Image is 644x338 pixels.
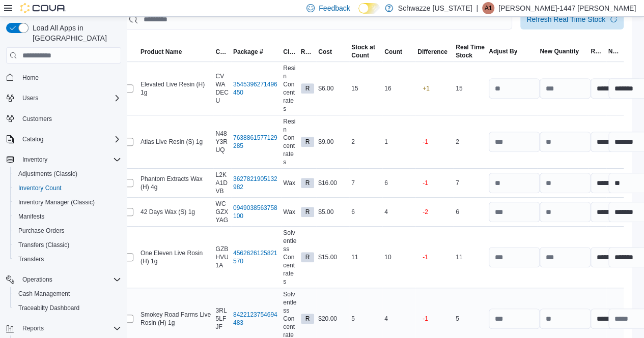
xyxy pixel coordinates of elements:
a: Transfers (Classic) [14,239,73,251]
span: Inventory [22,156,47,164]
span: Manifests [14,210,121,223]
p: -1 [423,179,428,187]
div: Stock [456,51,484,59]
a: Customers [18,113,56,125]
div: $20.00 [316,313,349,325]
span: Notes [608,47,622,55]
button: Inventory Manager (Classic) [10,195,125,209]
span: Home [22,74,39,82]
a: Purchase Orders [14,225,69,237]
button: Transfers (Classic) [10,238,125,252]
p: Schwazze [US_STATE] [398,2,472,14]
p: [PERSON_NAME]-1447 [PERSON_NAME] [498,2,636,14]
span: RGO11 Front Room [305,207,310,217]
button: Cost [316,46,349,58]
span: N48Y3RUQ [215,130,229,154]
span: Users [18,92,121,104]
button: Operations [18,273,57,286]
span: RGO11 Front Room [301,252,314,262]
button: Transfers [10,252,125,266]
p: -2 [423,208,428,216]
a: Cash Management [14,288,74,300]
span: Reason Code [591,47,604,55]
div: 11 [454,251,487,263]
span: Room [301,48,314,56]
button: Customers [2,111,125,126]
div: Resin Concentrates [281,62,298,115]
a: Traceabilty Dashboard [14,302,83,314]
span: RGO11 Front Room [301,207,314,217]
div: 16 [382,82,415,95]
span: Adjustments (Classic) [18,170,77,178]
span: L2KA1DVB [215,171,229,195]
div: $6.00 [316,82,349,95]
p: -1 [423,253,428,261]
button: Users [2,91,125,105]
button: Manifests [10,209,125,224]
div: Real Time [456,43,484,51]
span: Purchase Orders [14,225,121,237]
button: Adjustments (Classic) [10,167,125,181]
button: Operations [2,272,125,287]
a: Inventory Manager (Classic) [14,196,99,208]
div: 6 [382,177,415,189]
span: Catalog [18,133,121,145]
span: Product Name [141,48,182,56]
button: Home [2,70,125,84]
div: 15 [349,82,382,95]
div: 11 [349,251,382,263]
span: Cash Management [18,290,70,298]
button: Purchase Orders [10,224,125,238]
span: Inventory [18,153,121,166]
a: Adjustments (Classic) [14,168,81,180]
span: Inventory Count [14,182,121,194]
div: 2 [349,136,382,148]
span: Inventory Count [18,184,62,192]
span: RGO11 Front Room [305,84,310,93]
span: Transfers (Classic) [14,239,121,251]
span: CVWADECU [215,72,229,105]
span: Reports [22,324,44,332]
div: 10 [382,251,415,263]
div: 5 [349,313,382,325]
div: Stock at [351,43,375,51]
span: Transfers (Classic) [18,241,69,249]
a: Inventory Count [14,182,66,194]
div: 4 [382,313,415,325]
span: Inventory Manager (Classic) [18,198,95,206]
span: Transfers [14,253,121,265]
div: Wax [281,177,298,189]
div: Wax [281,206,298,218]
input: This is a search bar. After typing your query, hit enter to filter the results lower in the page. [123,9,512,29]
div: 2 [454,136,487,148]
button: Catalog [2,132,125,146]
button: Inventory Count [10,181,125,195]
span: Traceabilty Dashboard [14,302,121,314]
span: New Quantity [540,47,579,55]
span: Traceabilty Dashboard [18,304,79,312]
span: Users [22,94,38,102]
span: A1 [485,2,492,14]
span: Home [18,71,121,83]
div: Adam-1447 Martinez [482,2,494,14]
a: 4562626125821570 [233,249,279,265]
button: Room [299,46,316,58]
a: Transfers [14,253,48,265]
div: Solventless Concentrates [281,227,298,288]
button: Package # [231,46,281,58]
div: 7 [454,177,487,189]
span: Manifests [18,212,44,221]
div: 7 [349,177,382,189]
span: Count [384,48,402,56]
span: Operations [22,275,52,284]
span: Cash Management [14,288,121,300]
img: Cova [20,3,66,13]
a: Manifests [14,210,48,223]
span: Difference [417,48,447,56]
span: RGO11 Front Room [305,253,310,262]
span: Customers [18,112,121,125]
a: 7638861577129285 [233,134,279,150]
button: Catalog [18,133,47,145]
span: Stock at Count [351,43,375,59]
div: $16.00 [316,177,349,189]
